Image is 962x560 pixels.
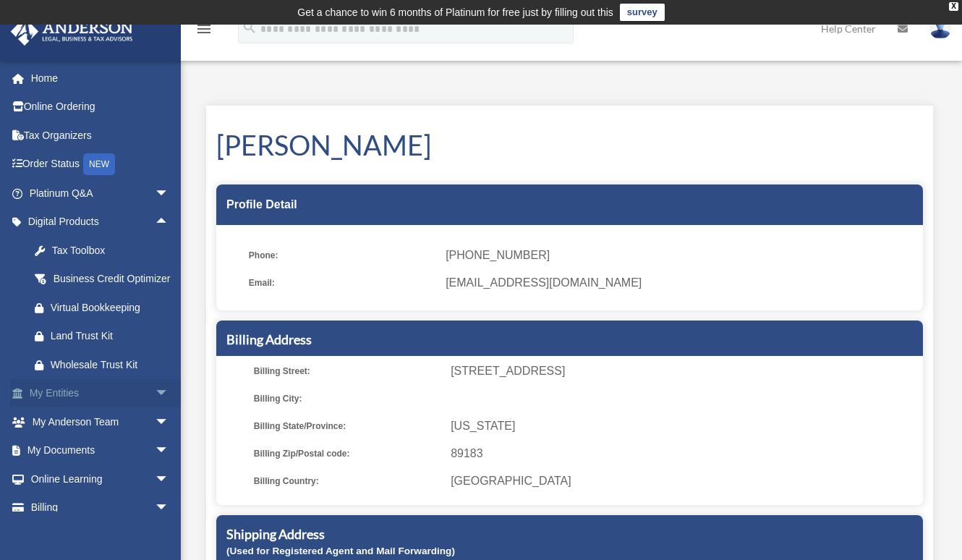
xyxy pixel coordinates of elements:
[10,436,191,465] a: My Documentsarrow_drop_down
[10,121,191,150] a: Tax Organizers
[254,471,440,491] span: Billing Country:
[10,64,191,93] a: Home
[249,273,435,293] span: Email:
[83,153,115,175] div: NEW
[254,361,440,381] span: Billing Street:
[51,327,173,345] div: Land Trust Kit
[10,208,191,237] a: Digital Productsarrow_drop_up
[20,350,191,379] a: Wholesale Trust Kit
[155,407,184,437] span: arrow_drop_down
[155,464,184,494] span: arrow_drop_down
[216,184,923,225] div: Profile Detail
[20,236,191,265] a: Tax Toolbox
[51,270,173,288] div: Business Credit Optimizer
[249,245,435,266] span: Phone:
[10,93,191,122] a: Online Ordering
[155,179,184,208] span: arrow_drop_down
[155,379,184,409] span: arrow_drop_down
[451,416,918,436] span: [US_STATE]
[155,436,184,466] span: arrow_drop_down
[51,242,173,260] div: Tax Toolbox
[929,18,951,39] img: User Pic
[451,444,918,464] span: 89183
[51,299,173,317] div: Virtual Bookkeeping
[20,293,191,322] a: Virtual Bookkeeping
[254,389,440,409] span: Billing City:
[10,379,191,408] a: My Entitiesarrow_drop_down
[949,2,958,11] div: close
[10,407,191,436] a: My Anderson Teamarrow_drop_down
[155,208,184,237] span: arrow_drop_up
[10,150,191,179] a: Order StatusNEW
[216,126,923,164] h1: [PERSON_NAME]
[195,25,213,38] a: menu
[254,444,440,464] span: Billing Zip/Postal code:
[226,525,913,543] h5: Shipping Address
[7,17,137,46] img: Anderson Advisors Platinum Portal
[20,322,191,351] a: Land Trust Kit
[155,493,184,523] span: arrow_drop_down
[297,4,613,21] div: Get a chance to win 6 months of Platinum for free just by filling out this
[10,464,191,493] a: Online Learningarrow_drop_down
[446,273,913,293] span: [EMAIL_ADDRESS][DOMAIN_NAME]
[51,356,173,374] div: Wholesale Trust Kit
[10,179,191,208] a: Platinum Q&Aarrow_drop_down
[242,20,257,35] i: search
[195,20,213,38] i: menu
[620,4,665,21] a: survey
[226,546,455,556] small: (Used for Registered Agent and Mail Forwarding)
[451,471,918,491] span: [GEOGRAPHIC_DATA]
[226,331,913,349] h5: Billing Address
[446,245,913,266] span: [PHONE_NUMBER]
[20,265,191,294] a: Business Credit Optimizer
[451,361,918,381] span: [STREET_ADDRESS]
[254,416,440,436] span: Billing State/Province:
[10,493,191,522] a: Billingarrow_drop_down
